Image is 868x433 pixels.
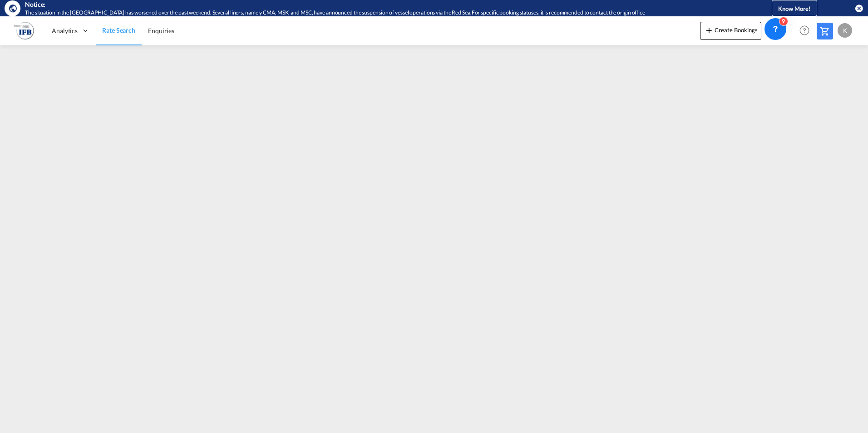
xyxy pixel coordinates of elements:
div: Analytics [45,16,96,45]
a: Enquiries [142,16,181,45]
button: icon-plus 400-fgCreate Bookings [700,22,761,40]
md-icon: icon-plus 400-fg [704,25,715,35]
span: Rate Search [102,26,135,34]
div: The situation in the Red Sea has worsened over the past weekend. Several liners, namely CMA, MSK,... [25,9,735,17]
span: Analytics [52,26,78,35]
span: Help [797,23,812,38]
button: icon-close-circle [854,4,863,13]
div: K [838,23,852,38]
span: Enquiries [148,27,174,34]
div: Help [797,23,817,39]
img: b628ab10256c11eeb52753acbc15d091.png [14,20,34,41]
a: Rate Search [96,16,142,45]
md-icon: icon-earth [8,4,17,13]
span: Know More! [778,5,811,12]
